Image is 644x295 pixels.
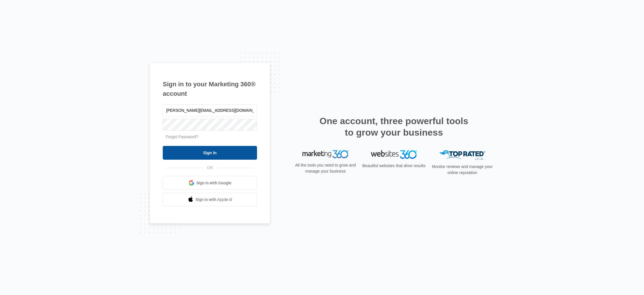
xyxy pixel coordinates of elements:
img: Top Rated Local [439,150,485,160]
span: Sign in with Apple Id [195,197,232,203]
span: Sign in with Google [196,180,231,186]
input: Email [163,104,257,116]
span: OR [203,165,217,171]
p: Beautiful websites that drive results [362,163,426,169]
img: Marketing 360 [302,150,348,158]
a: Sign in with Apple Id [163,193,257,206]
p: All the tools you need to grow and manage your business [293,162,358,174]
p: Monitor reviews and manage your online reputation [430,164,494,176]
a: Forgot Password? [166,134,198,139]
h1: Sign in to your Marketing 360® account [163,79,257,98]
img: Websites 360 [371,150,417,159]
a: Sign in with Google [163,176,257,190]
input: Sign In [163,146,257,160]
h2: One account, three powerful tools to grow your business [318,115,470,138]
